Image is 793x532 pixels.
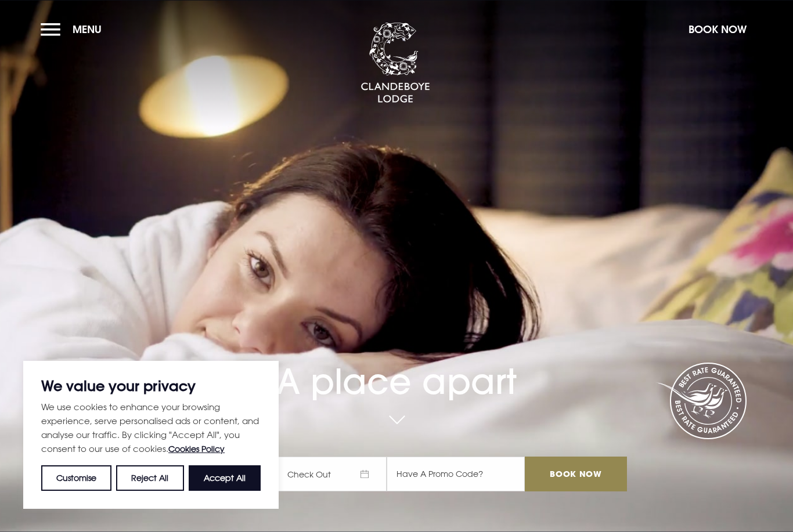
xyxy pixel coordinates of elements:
p: We value your privacy [41,379,261,393]
button: Book Now [683,17,752,42]
button: Accept All [189,465,261,491]
button: Menu [41,17,107,42]
a: Cookies Policy [168,444,225,454]
div: We value your privacy [23,361,279,509]
span: Check Out [276,457,387,491]
p: We use cookies to enhance your browsing experience, serve personalised ads or content, and analys... [41,400,261,456]
input: Book Now [525,457,627,491]
img: Clandeboye Lodge [361,23,430,104]
span: Menu [73,23,102,36]
button: Reject All [116,465,183,491]
h1: A place apart [166,328,627,402]
input: Have A Promo Code? [387,457,525,491]
button: Customise [41,465,111,491]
